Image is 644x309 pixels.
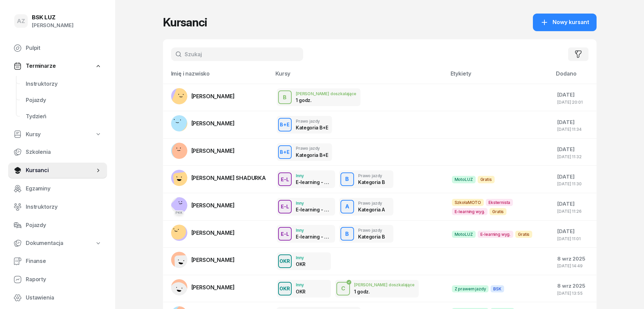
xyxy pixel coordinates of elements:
[26,275,102,284] span: Raporty
[26,293,102,302] span: Ustawienia
[278,90,292,104] button: B
[557,209,591,213] div: [DATE] 11:26
[557,154,591,159] div: [DATE] 11:32
[191,93,235,100] span: [PERSON_NAME]
[557,227,591,236] div: [DATE]
[296,261,306,267] div: OKR
[280,92,289,103] div: B
[446,69,552,84] th: Etykiety
[191,120,235,127] span: [PERSON_NAME]
[26,112,102,121] span: Tydzień
[296,152,328,158] div: Kategoria B+E
[296,201,331,205] div: Inny
[8,127,107,142] a: Kursy
[354,283,415,287] div: [PERSON_NAME] doszkalające
[533,14,597,31] button: Nowy kursant
[278,172,292,186] button: E-L
[557,100,591,104] div: [DATE] 20:01
[191,256,235,263] span: [PERSON_NAME]
[296,283,306,287] div: Inny
[171,279,235,295] a: [PERSON_NAME]
[191,229,235,236] span: [PERSON_NAME]
[296,234,331,240] div: E-learning - 90 dni
[490,208,506,215] span: Gratis
[557,291,591,295] div: [DATE] 13:55
[296,207,331,212] div: E-learning - 90 dni
[171,115,235,131] a: [PERSON_NAME]
[8,144,107,160] a: Szkolenia
[557,127,591,131] div: [DATE] 11:34
[278,282,292,295] button: OKR
[8,235,107,251] a: Dokumentacja
[174,210,184,215] div: PKK
[32,21,74,30] div: [PERSON_NAME]
[8,162,107,179] a: Kursanci
[26,44,102,53] span: Pulpit
[557,182,591,186] div: [DATE] 11:30
[26,239,63,248] span: Dokumentacja
[358,207,385,212] div: Kategoria A
[26,80,102,88] span: Instruktorzy
[338,283,348,294] div: C
[478,231,514,238] span: E-learning wyg.
[171,47,303,61] input: Szukaj
[20,76,107,92] a: Instruktorzy
[191,202,235,209] span: [PERSON_NAME]
[278,254,292,268] button: OKR
[20,92,107,108] a: Pojazdy
[296,255,306,260] div: Inny
[26,62,56,70] span: Terminarze
[354,289,389,294] div: 1 godz.
[515,231,532,238] span: Gratis
[296,97,331,103] div: 1 godz.
[8,199,107,215] a: Instruktorzy
[296,173,331,178] div: Inny
[8,290,107,306] a: Ustawienia
[358,234,385,240] div: Kategoria B
[171,143,235,159] a: [PERSON_NAME]
[8,40,107,56] a: Pulpit
[26,203,102,211] span: Instruktorzy
[452,285,489,292] span: Z prawem jazdy
[557,172,591,181] div: [DATE]
[296,179,331,185] div: E-learning - 90 dni
[171,88,235,104] a: [PERSON_NAME]
[191,174,266,181] span: [PERSON_NAME] SHADURKA
[478,176,495,183] span: Gratis
[26,166,95,175] span: Kursanci
[557,282,591,290] div: 8 wrz 2025
[20,108,107,125] a: Tydzień
[278,145,292,159] button: B+E
[557,236,591,241] div: [DATE] 11:01
[26,96,102,105] span: Pojazdy
[32,15,74,20] div: BSK LUZ
[557,118,591,127] div: [DATE]
[358,228,385,232] div: Prawo jazdy
[491,285,504,292] span: BSK
[342,173,352,185] div: B
[296,125,328,130] div: Kategoria B+E
[486,199,513,206] span: Eksternista
[342,201,352,212] div: A
[553,18,589,27] span: Nowy kursant
[557,200,591,208] div: [DATE]
[452,231,476,238] span: MotoLUZ
[358,179,385,185] div: Kategoria B
[278,175,292,184] div: E-L
[277,148,292,156] div: B+E
[557,145,591,154] div: [DATE]
[336,282,350,295] button: C
[340,227,354,241] button: B
[277,120,292,129] div: B+E
[26,221,102,230] span: Pojazdy
[296,228,331,232] div: Inny
[278,118,292,131] button: B+E
[296,119,328,123] div: Prawo jazdy
[278,230,292,238] div: E-L
[8,58,107,74] a: Terminarze
[552,69,596,84] th: Dodano
[8,181,107,197] a: Egzaminy
[171,197,235,213] a: PKK[PERSON_NAME]
[452,199,484,206] span: SzkołaMOTO
[358,201,385,205] div: Prawo jazdy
